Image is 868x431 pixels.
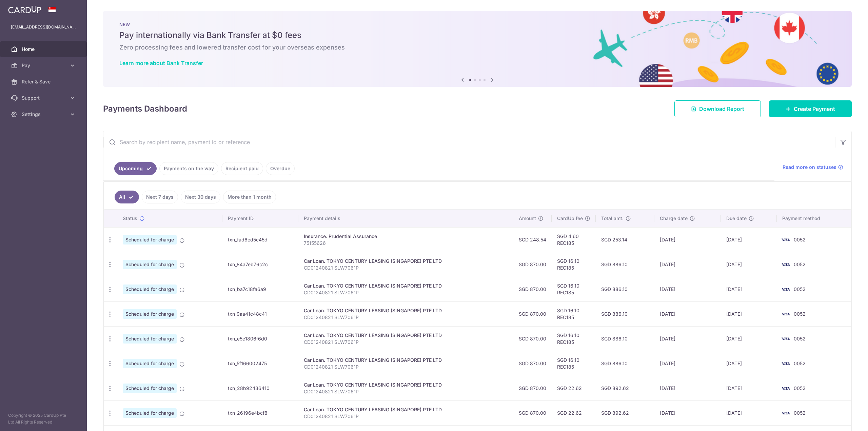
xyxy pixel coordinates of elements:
td: SGD 4.60 REC185 [552,227,596,252]
p: CD01240821 SLW7061P [304,289,508,296]
td: txn_fad6ed5c45d [222,227,298,252]
span: 0052 [794,360,806,366]
td: [DATE] [721,400,777,425]
td: txn_ba7c18fa6a9 [222,277,298,301]
span: Charge date [660,215,688,222]
img: Bank Card [779,359,792,368]
span: Scheduled for charge [123,309,177,319]
th: Payment ID [222,210,298,227]
img: Bank Card [779,409,792,417]
td: [DATE] [654,252,721,277]
input: Search by recipient name, payment id or reference [103,131,835,153]
p: CD01240821 SLW7061P [304,413,508,420]
a: Recipient paid [221,162,263,175]
span: CardUp fee [557,215,583,222]
td: txn_84a7eb76c2c [222,252,298,277]
td: SGD 870.00 [513,277,552,301]
a: Learn more about Bank Transfer [119,60,203,66]
img: Bank Card [779,310,792,318]
td: SGD 16.10 REC185 [552,351,596,376]
td: SGD 16.10 REC185 [552,301,596,326]
td: SGD 892.62 [596,400,654,425]
span: Home [22,46,66,53]
a: Upcoming [114,162,157,175]
td: [DATE] [721,326,777,351]
p: CD01240821 SLW7061P [304,314,508,321]
td: [DATE] [654,351,721,376]
div: Car Loan. TOKYO CENTURY LEASING (SINGAPORE) PTE LTD [304,258,508,265]
td: [DATE] [654,227,721,252]
span: Download Report [699,105,744,113]
h5: Pay internationally via Bank Transfer at $0 fees [119,30,835,41]
span: Create Payment [794,105,835,113]
p: NEW [119,22,835,27]
td: txn_28b92436410 [222,376,298,400]
span: Pay [22,62,66,69]
td: [DATE] [721,351,777,376]
td: SGD 892.62 [596,376,654,400]
td: [DATE] [654,400,721,425]
span: Scheduled for charge [123,334,177,344]
th: Payment method [777,210,851,227]
a: Overdue [266,162,295,175]
td: SGD 16.10 REC185 [552,252,596,277]
td: [DATE] [721,227,777,252]
span: 0052 [794,410,806,416]
td: SGD 870.00 [513,351,552,376]
span: Amount [519,215,536,222]
div: Insurance. Prudential Assurance [304,233,508,240]
td: SGD 870.00 [513,252,552,277]
td: txn_26196e4bcf8 [222,400,298,425]
span: Settings [22,111,66,118]
img: Bank Card [779,285,792,293]
td: SGD 16.10 REC185 [552,326,596,351]
img: Bank Card [779,335,792,343]
td: SGD 886.10 [596,277,654,301]
a: Create Payment [769,100,852,117]
div: Car Loan. TOKYO CENTURY LEASING (SINGAPORE) PTE LTD [304,282,508,289]
td: txn_9aa41c48c41 [222,301,298,326]
span: Support [22,95,66,101]
span: Refer & Save [22,78,66,85]
th: Payment details [298,210,513,227]
div: Car Loan. TOKYO CENTURY LEASING (SINGAPORE) PTE LTD [304,406,508,413]
p: CD01240821 SLW7061P [304,265,508,271]
td: SGD 870.00 [513,326,552,351]
span: Scheduled for charge [123,235,177,244]
img: Bank Card [779,384,792,392]
span: Read more on statuses [783,164,836,171]
span: Due date [726,215,747,222]
td: [DATE] [654,301,721,326]
td: txn_e5e1806f6d0 [222,326,298,351]
td: [DATE] [654,277,721,301]
img: Bank Card [779,236,792,244]
p: [EMAIL_ADDRESS][DOMAIN_NAME] [11,24,76,31]
td: SGD 870.00 [513,400,552,425]
p: CD01240821 SLW7061P [304,364,508,370]
div: Car Loan. TOKYO CENTURY LEASING (SINGAPORE) PTE LTD [304,381,508,388]
td: SGD 253.14 [596,227,654,252]
a: Next 7 days [142,191,178,203]
a: All [115,191,139,203]
span: 0052 [794,261,806,267]
span: Scheduled for charge [123,359,177,368]
span: Scheduled for charge [123,285,177,294]
td: SGD 22.62 [552,400,596,425]
td: SGD 870.00 [513,301,552,326]
div: Car Loan. TOKYO CENTURY LEASING (SINGAPORE) PTE LTD [304,357,508,364]
td: [DATE] [654,326,721,351]
td: SGD 886.10 [596,301,654,326]
span: Scheduled for charge [123,408,177,418]
td: SGD 248.54 [513,227,552,252]
span: 0052 [794,286,806,292]
a: Download Report [674,100,761,117]
span: 0052 [794,311,806,317]
img: Bank Card [779,260,792,269]
span: Scheduled for charge [123,260,177,269]
td: txn_5f166002475 [222,351,298,376]
p: 75155626 [304,240,508,247]
span: Scheduled for charge [123,384,177,393]
a: More than 1 month [223,191,276,203]
span: 0052 [794,336,806,341]
td: [DATE] [654,376,721,400]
